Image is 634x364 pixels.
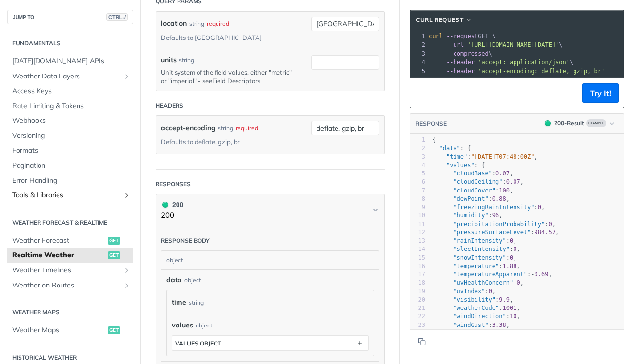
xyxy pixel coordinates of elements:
span: "cloudCeiling" [453,178,502,185]
div: 5 [410,67,427,76]
div: required [207,17,229,31]
button: cURL Request [413,15,476,25]
div: 14 [410,245,425,253]
span: 0 [489,288,492,295]
span: --header [446,59,475,66]
span: 0 [548,221,552,228]
span: : , [432,279,524,286]
span: "time" [446,153,467,160]
h2: Weather Forecast & realtime [7,218,133,227]
span: 0 [510,254,513,261]
span: Tools & Libraries [12,191,120,200]
div: 7 [410,187,425,195]
div: 1 [410,32,427,40]
span: : , [432,296,513,303]
button: values object [172,336,368,350]
div: required [236,121,258,135]
span: 0 [538,204,541,211]
p: 200 [161,210,183,221]
span: --compressed [446,50,489,57]
span: \ [429,41,563,48]
span: : , [432,246,520,252]
span: 0 [510,237,513,244]
a: Versioning [7,129,133,143]
span: --header [446,68,475,75]
div: 20 [410,296,425,304]
span: : , [432,254,517,261]
div: string [218,121,233,135]
div: 16 [410,262,425,270]
span: cURL Request [416,16,463,24]
span: Pagination [12,161,131,171]
span: 0 [513,246,516,252]
span: Error Handling [12,176,131,186]
span: 0.88 [492,195,506,202]
button: 200 200200 [161,199,379,221]
a: [DATE][DOMAIN_NAME] APIs [7,54,133,69]
span: "precipitationProbability" [453,221,545,228]
span: - [531,271,534,278]
span: 0.07 [495,170,510,177]
p: Unit system of the field values, either "metric" or "imperial" - see [161,68,297,85]
div: 200 - Result [554,119,584,128]
span: data [166,275,182,285]
div: 2 [410,40,427,49]
span: 0.69 [535,271,549,278]
div: 17 [410,270,425,279]
h2: Historical Weather [7,353,133,362]
span: 200 [162,202,168,208]
span: : , [432,187,513,194]
div: 23 [410,321,425,329]
span: 'accept: application/json' [478,59,570,66]
span: "weatherCode" [453,305,499,311]
span: 984.57 [535,229,555,236]
span: "uvHealthConcern" [453,279,513,286]
div: 12 [410,229,425,237]
h2: Weather Maps [7,308,133,317]
span: values [172,320,193,330]
div: 22 [410,312,425,321]
span: "freezingRainIntensity" [453,204,534,211]
div: Headers [156,101,183,110]
span: get [108,326,120,334]
div: object [184,276,201,285]
div: string [189,17,204,31]
span: 3.38 [492,322,506,328]
div: 3 [410,49,427,58]
a: Weather Forecastget [7,233,133,248]
span: CTRL-/ [106,13,128,21]
span: : , [432,153,538,160]
a: Access Keys [7,84,133,98]
button: 200200-ResultExample [540,118,619,128]
a: Pagination [7,158,133,173]
button: Try It! [582,83,619,103]
span: \ [429,59,573,66]
div: 19 [410,287,425,296]
a: Realtime Weatherget [7,248,133,263]
button: RESPONSE [415,119,447,129]
button: Show subpages for Weather Timelines [123,267,131,274]
span: : , [432,178,524,185]
div: Defaults to [GEOGRAPHIC_DATA] [161,31,262,45]
span: : , [432,237,517,244]
div: object [161,251,376,269]
div: Responses [156,180,191,189]
span: --request [446,33,478,39]
button: Show subpages for Tools & Libraries [123,192,131,199]
div: 3 [410,153,425,161]
div: object [196,321,212,330]
div: values object [175,340,221,347]
span: '[URL][DOMAIN_NAME][DATE]' [467,41,559,48]
span: "cloudCover" [453,187,495,194]
span: "dewPoint" [453,195,488,202]
span: 1.88 [503,263,517,269]
span: \ [429,50,492,57]
div: string [179,56,194,65]
span: Weather Timelines [12,266,120,275]
span: 1001 [503,305,517,311]
div: 11 [410,220,425,229]
span: : , [432,271,552,278]
a: Field Descriptors [212,77,260,85]
div: 10 [410,211,425,220]
a: Webhooks [7,114,133,128]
